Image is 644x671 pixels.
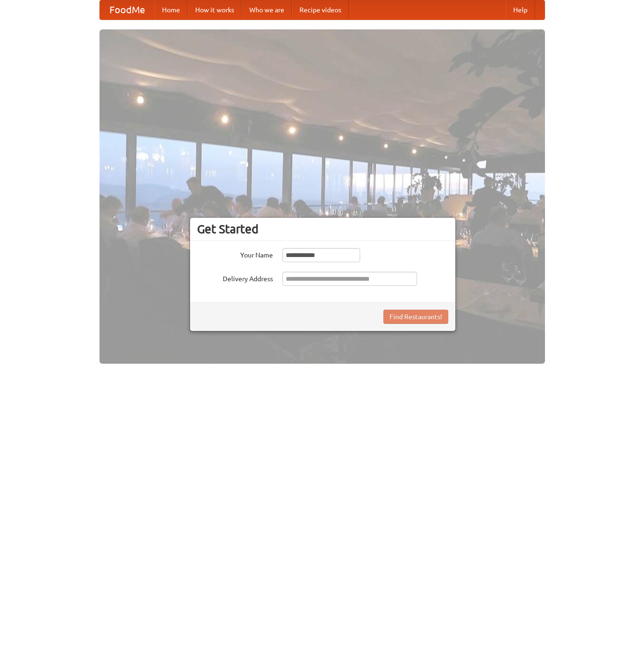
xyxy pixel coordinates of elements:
[154,0,188,19] a: Home
[197,272,273,284] label: Delivery Address
[197,248,273,260] label: Your Name
[197,222,448,236] h3: Get Started
[506,0,535,19] a: Help
[242,0,292,19] a: Who we are
[292,0,349,19] a: Recipe videos
[188,0,242,19] a: How it works
[100,0,154,19] a: FoodMe
[383,310,448,324] button: Find Restaurants!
